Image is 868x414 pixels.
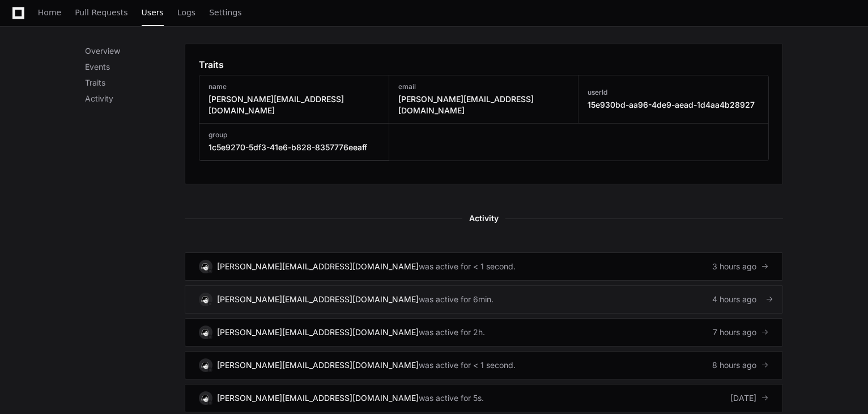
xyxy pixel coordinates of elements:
[185,351,783,379] a: [PERSON_NAME][EMAIL_ADDRESS][DOMAIN_NAME]was active for < 1 second.8 hours ago
[419,392,484,404] div: was active for 5s.
[588,88,755,97] h3: userId
[217,327,419,338] div: [PERSON_NAME][EMAIL_ADDRESS][DOMAIN_NAME]
[185,285,783,314] a: [PERSON_NAME][EMAIL_ADDRESS][DOMAIN_NAME]was active for 6min.4 hours ago
[85,93,185,104] p: Activity
[398,82,569,91] h3: email
[209,130,367,140] h3: group
[462,212,505,225] span: Activity
[185,318,783,347] a: [PERSON_NAME][EMAIL_ADDRESS][DOMAIN_NAME]was active for 2h.7 hours ago
[209,9,241,16] span: Settings
[177,9,195,16] span: Logs
[200,294,211,305] img: 14.svg
[217,392,419,404] div: [PERSON_NAME][EMAIL_ADDRESS][DOMAIN_NAME]
[398,94,569,116] h3: [PERSON_NAME][EMAIL_ADDRESS][DOMAIN_NAME]
[217,360,419,371] div: [PERSON_NAME][EMAIL_ADDRESS][DOMAIN_NAME]
[142,9,164,16] span: Users
[419,360,516,371] div: was active for < 1 second.
[185,384,783,412] a: [PERSON_NAME][EMAIL_ADDRESS][DOMAIN_NAME]was active for 5s.[DATE]
[85,45,185,57] p: Overview
[75,9,127,16] span: Pull Requests
[185,252,783,281] a: [PERSON_NAME][EMAIL_ADDRESS][DOMAIN_NAME]was active for < 1 second.3 hours ago
[200,261,211,272] img: 14.svg
[712,294,769,305] div: 4 hours ago
[712,261,769,272] div: 3 hours ago
[38,9,61,16] span: Home
[217,294,419,305] div: [PERSON_NAME][EMAIL_ADDRESS][DOMAIN_NAME]
[85,61,185,73] p: Events
[209,82,380,91] h3: name
[712,360,769,371] div: 8 hours ago
[209,94,380,116] h3: [PERSON_NAME][EMAIL_ADDRESS][DOMAIN_NAME]
[199,58,769,71] app-pz-page-link-header: Traits
[588,99,755,111] h3: 15e930bd-aa96-4de9-aead-1d4aa4b28927
[713,327,769,338] div: 7 hours ago
[419,327,485,338] div: was active for 2h.
[85,77,185,88] p: Traits
[199,58,224,71] h1: Traits
[419,261,516,272] div: was active for < 1 second.
[419,294,493,305] div: was active for 6min.
[730,392,769,404] div: [DATE]
[200,392,211,403] img: 14.svg
[217,261,419,272] div: [PERSON_NAME][EMAIL_ADDRESS][DOMAIN_NAME]
[200,327,211,337] img: 14.svg
[209,142,367,153] h3: 1c5e9270-5df3-41e6-b828-8357776eeaff
[200,360,211,370] img: 14.svg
